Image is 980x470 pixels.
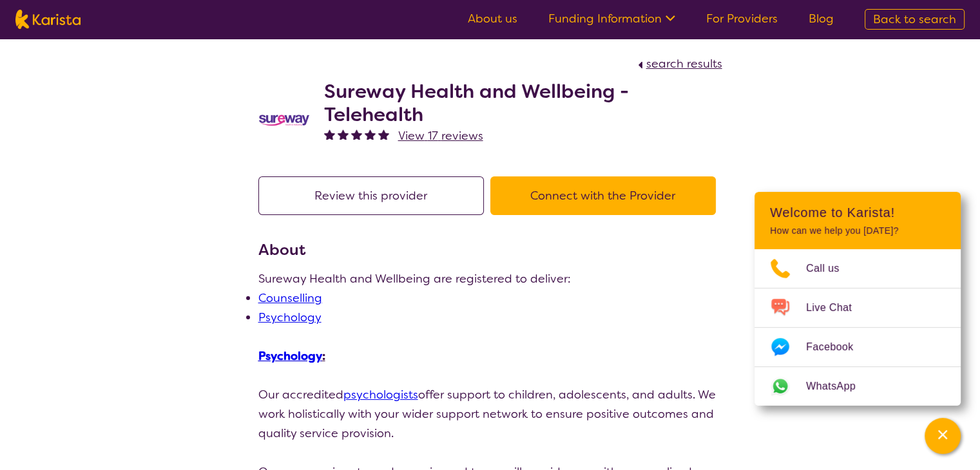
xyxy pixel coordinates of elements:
a: View 17 reviews [398,126,483,146]
img: fullstar [365,129,376,140]
a: psychologists [343,387,418,402]
img: vgwqq8bzw4bddvbx0uac.png [258,113,310,127]
a: Counselling [258,290,322,306]
a: Psychology [258,348,322,364]
a: About us [468,11,517,26]
span: Back to search [873,12,956,27]
a: For Providers [706,11,778,26]
a: Connect with the Provider [490,188,722,203]
h2: Welcome to Karista! [770,205,945,220]
span: Call us [806,259,855,278]
a: search results [635,56,722,71]
a: Blog [809,11,834,26]
button: Channel Menu [925,418,961,454]
u: : [258,348,325,364]
span: Facebook [806,337,869,357]
span: WhatsApp [806,377,871,396]
h3: About [258,238,722,261]
img: fullstar [338,129,349,140]
span: Live Chat [806,298,867,317]
ul: Choose channel [754,249,961,406]
a: Web link opens in a new tab. [754,367,961,406]
span: search results [646,56,722,71]
a: Funding Information [548,11,675,26]
p: Sureway Health and Wellbeing are registered to deliver: [258,269,722,288]
span: View 17 reviews [398,128,483,144]
img: fullstar [351,129,362,140]
img: fullstar [378,129,389,140]
h2: Sureway Health and Wellbeing - Telehealth [324,80,722,126]
button: Connect with the Provider [490,176,716,215]
div: Channel Menu [754,192,961,406]
img: fullstar [324,129,335,140]
p: Our accredited offer support to children, adolescents, and adults. We work holistically with your... [258,385,722,443]
img: Karista logo [15,10,81,29]
a: Back to search [865,9,965,30]
a: Review this provider [258,188,490,203]
p: How can we help you [DATE]? [770,225,945,236]
button: Review this provider [258,176,484,215]
a: Psychology [258,310,322,325]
